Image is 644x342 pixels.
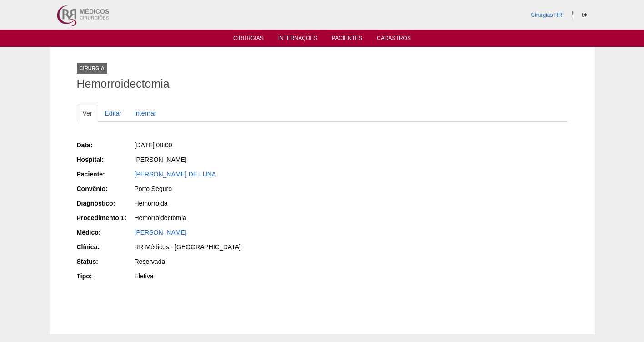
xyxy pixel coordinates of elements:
[77,242,134,251] div: Clínica:
[332,35,362,44] a: Pacientes
[77,272,134,281] div: Tipo:
[77,199,134,208] div: Diagnóstico:
[77,257,134,266] div: Status:
[128,105,162,122] a: Internar
[135,141,172,149] span: [DATE] 08:00
[77,213,134,222] div: Procedimento 1:
[233,35,264,44] a: Cirurgias
[135,171,216,178] a: [PERSON_NAME] DE LUNA
[77,184,134,193] div: Convênio:
[77,228,134,237] div: Médico:
[135,229,187,236] a: [PERSON_NAME]
[77,141,134,150] div: Data:
[77,63,107,74] div: Cirurgia
[135,213,316,222] div: Hemorroidectomia
[278,35,318,44] a: Internações
[135,199,316,208] div: Hemorroida
[99,105,128,122] a: Editar
[77,78,568,90] h1: Hemorroidectomia
[135,242,316,251] div: RR Médicos - [GEOGRAPHIC_DATA]
[77,105,98,122] a: Ver
[135,184,316,193] div: Porto Seguro
[77,170,134,179] div: Paciente:
[135,257,316,266] div: Reservada
[531,12,562,18] a: Cirurgias RR
[77,155,134,164] div: Hospital:
[377,35,411,44] a: Cadastros
[582,12,587,18] i: Sair
[135,272,316,281] div: Eletiva
[135,155,316,164] div: [PERSON_NAME]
